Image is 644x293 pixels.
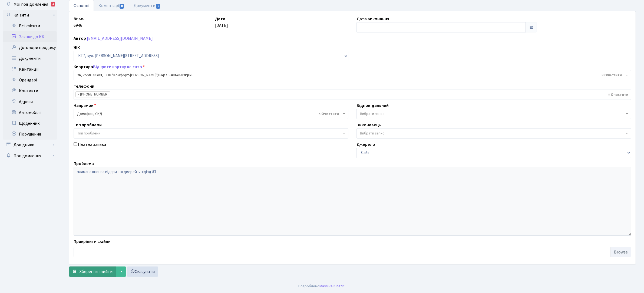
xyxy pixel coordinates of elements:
a: Всі клієнти [3,21,57,31]
a: Massive Kinetic [320,283,345,289]
label: Прикріпити файли [74,238,111,245]
b: Борг: -48470.82грн. [158,73,193,78]
label: Виконавець [356,122,381,128]
span: Зберегти і вийти [79,269,113,275]
label: Тип проблеми [74,122,102,128]
span: <b>76</b>, корп.: <b>00703</b>, ТОВ "Комфорт-Таун Ріелт", <b>Борг: -48470.82грн.</b> [77,73,625,78]
a: Клієнти [3,10,57,21]
b: 00703 [93,73,102,78]
span: Домофон, СКД [77,111,342,117]
label: Платна заявка [78,141,106,148]
a: Порушення [3,129,57,140]
a: Щоденник [3,118,57,129]
label: Дата виконання [356,16,389,22]
span: 0 [156,4,160,9]
a: Скасувати [127,266,158,277]
label: Квартира [74,64,145,70]
label: Дата [215,16,225,22]
span: Тип проблеми [77,131,100,136]
label: Джерело [356,141,375,148]
a: [EMAIL_ADDRESS][DOMAIN_NAME] [87,35,153,41]
a: Адреси [3,96,57,107]
label: Автор [74,35,86,42]
span: Видалити всі елементи [319,111,339,117]
label: Відповідальний [356,102,389,109]
li: +380935007781 [75,91,110,97]
span: <b>76</b>, корп.: <b>00703</b>, ТОВ "Комфорт-Таун Ріелт", <b>Борг: -48470.82грн.</b> [74,70,631,80]
label: ЖК [74,44,80,51]
span: 0 [120,4,124,9]
b: 76 [77,73,81,78]
span: Видалити всі елементи [602,73,622,78]
span: × [77,92,79,97]
div: [DATE] [211,16,352,32]
button: Зберегти і вийти [69,266,116,277]
span: Мої повідомлення [14,1,48,7]
a: Відкрити картку клієнта [93,64,142,70]
span: Домофон, СКД [74,109,348,119]
label: № вх. [74,16,84,22]
div: Розроблено . [299,283,346,289]
label: Телефони [74,83,94,90]
textarea: зламана кнопка відкриття дверей в підізд #3 [74,167,631,236]
span: Вибрати запис [360,111,384,117]
span: Видалити всі елементи [608,92,628,97]
a: Заявки до КК [3,31,57,42]
a: Довідники [3,140,57,150]
a: Контакти [3,85,57,96]
a: Договори продажу [3,42,57,53]
a: Автомобілі [3,107,57,118]
label: Проблема [74,160,94,167]
a: Квитанції [3,64,57,75]
span: Вибрати запис [360,131,384,136]
div: 1 [51,2,55,6]
label: Напрямок [74,102,96,109]
a: Документи [3,53,57,64]
a: Орендарі [3,75,57,85]
a: Повідомлення [3,150,57,161]
div: 6946 [70,16,211,32]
